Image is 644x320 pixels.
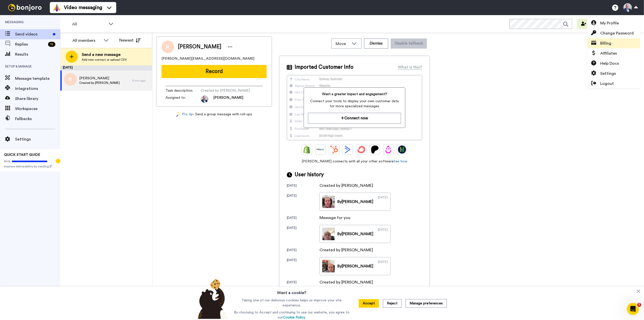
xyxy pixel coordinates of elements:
span: [PERSON_NAME][EMAIL_ADDRESS][DOMAIN_NAME] [162,56,254,61]
a: Invite [577,19,602,29]
div: Created by [PERSON_NAME] [319,247,373,253]
img: magic-wand.svg [176,112,181,117]
div: Created by [PERSON_NAME] [319,183,373,189]
div: Created by [PERSON_NAME] [319,279,373,285]
span: Want a greater impact and engagement? [308,92,401,97]
button: Disable fallback [391,39,427,49]
span: Share library [15,96,60,102]
div: [DATE] [287,216,319,221]
div: [DATE] [287,248,319,253]
img: e0258f82-1b29-4c5c-8283-5350a5de51d7-thumb.jpg [322,228,335,240]
a: By[PERSON_NAME][DATE] [319,193,390,211]
div: [DATE] [287,184,319,189]
div: [DATE] [60,65,152,70]
img: 94c49f7f-035b-49af-85e4-b2de4f09c13c-thumb.jpg [322,260,335,272]
span: Message template [15,76,60,82]
h3: Want a cookie? [277,287,306,296]
div: Tooltip anchor [56,159,60,163]
div: By [PERSON_NAME] [337,263,373,269]
span: Change Password [600,30,634,36]
iframe: Intercom live chat [627,303,639,315]
a: Billing [587,38,640,48]
span: [PERSON_NAME] [178,43,221,51]
div: [DATE] [287,258,319,275]
span: Replies [15,41,46,47]
img: 53688164-f2fd-4602-a7e8-0be991a5e930-1602618189.jpg [201,95,208,103]
span: Imported Customer Info [295,63,353,71]
span: Move [336,41,349,47]
img: Ontraport [316,146,325,154]
span: Integrations [15,86,60,92]
p: By choosing to Accept and continuing to use our website, you agree to our . [233,310,351,320]
span: My Profile [600,20,619,26]
img: GoHighLevel [398,146,406,154]
span: Workspaces [15,106,60,112]
div: [DATE] [287,226,319,243]
span: Video messaging [64,4,102,11]
span: Settings [600,70,616,77]
span: All [72,21,106,27]
span: Fallbacks [15,116,60,122]
a: Settings [587,68,640,79]
span: Task description : [166,88,201,93]
span: 7 [637,303,641,307]
a: By[PERSON_NAME][DATE] [319,257,390,275]
span: Send videos [15,31,51,37]
a: Affiliates [587,48,640,58]
div: All members [72,38,101,44]
span: Send a new message [82,52,127,58]
img: bear-with-cookie.png [193,279,230,319]
span: Created by [PERSON_NAME] [201,88,250,93]
span: Improve deliverability by sending [PERSON_NAME]’s from your own email [4,164,56,168]
div: 15 [48,42,55,47]
div: [DATE] [287,194,319,211]
span: Results [15,51,60,57]
span: [PERSON_NAME] [213,95,243,103]
span: Connect your tools to display your own customer data for more specialized messages [308,99,401,109]
div: [DATE] [287,280,319,285]
div: By [PERSON_NAME] [337,199,373,205]
img: Drip [384,146,392,154]
button: Reject [383,299,401,308]
a: Help Docs [587,58,640,68]
div: 9 mo ago [132,79,150,83]
span: Billing [600,40,611,46]
img: r.png [64,73,77,86]
div: [DATE] [378,195,388,208]
span: [PERSON_NAME] connects with all your other software [287,159,422,164]
img: Patreon [371,146,379,154]
div: [DATE] [378,228,388,240]
button: Record [162,65,267,78]
div: - Send a group message with roll-ups [156,112,272,117]
span: User history [295,171,324,179]
img: Shopify [303,146,311,154]
span: Help Docs [600,60,619,66]
span: [PERSON_NAME] [79,76,120,81]
img: Hubspot [330,146,338,154]
a: Pro tip [176,112,193,117]
a: Logout [587,79,640,89]
span: Assigned to: [166,95,201,103]
img: Image of Ritchie clapson [162,41,174,53]
a: Cookie Policy [283,316,305,319]
img: bj-logo-header-white.svg [6,4,44,11]
div: [DATE] [378,260,388,272]
div: What is this? [398,64,422,70]
button: Connect now [308,113,401,124]
span: Logout [600,81,614,87]
img: 88e422c7-d6c7-4383-a264-bd0924bdccb8-thumb.jpg [322,195,335,208]
a: See how [393,160,407,163]
span: Affiliates [600,50,617,56]
a: By[PERSON_NAME][DATE] [319,225,390,243]
p: Taking one of our delicious cookies helps us improve your site experience. [233,298,351,308]
a: My Profile [587,18,640,28]
span: Add new contact or upload CSV [82,58,127,62]
span: Created by [PERSON_NAME] [79,81,120,85]
button: Dismiss [364,39,388,49]
div: By [PERSON_NAME] [337,231,373,237]
img: ActiveCampaign [344,146,352,154]
span: 80% [4,159,11,163]
button: Newest [115,35,144,45]
a: Change Password [587,28,640,38]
